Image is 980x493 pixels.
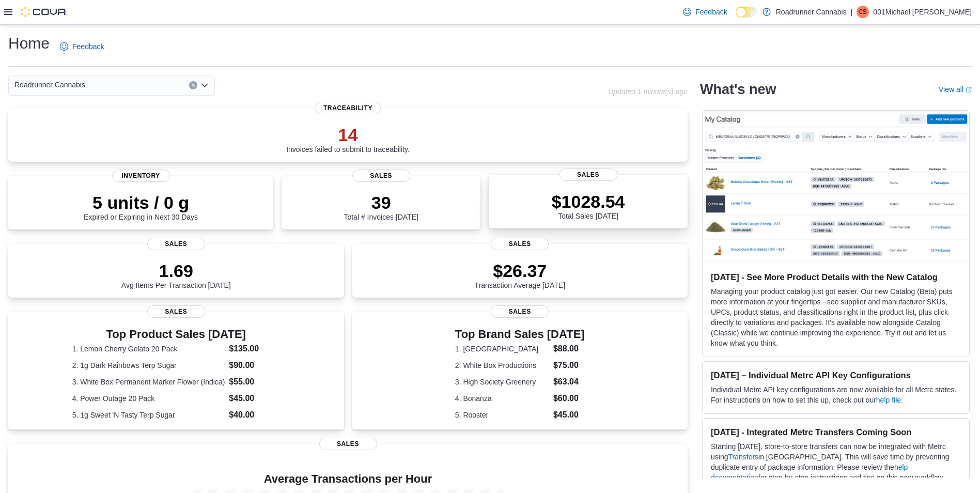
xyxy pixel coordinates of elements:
[344,192,418,213] p: 39
[17,473,679,485] h4: Average Transactions per Hour
[315,102,381,114] span: Traceability
[553,343,585,355] dd: $88.00
[72,41,104,52] span: Feedback
[455,328,585,341] h3: Top Brand Sales [DATE]
[553,392,585,405] dd: $60.00
[559,168,617,181] span: Sales
[695,7,727,17] span: Feedback
[700,81,776,98] h2: What's new
[229,392,280,405] dd: $45.00
[711,427,961,437] h3: [DATE] - Integrated Metrc Transfers Coming Soon
[474,260,565,289] div: Transaction Average [DATE]
[711,384,961,405] p: Individual Metrc API key configurations are now available for all Metrc states. For instructions ...
[679,2,731,22] a: Feedback
[72,360,225,371] dt: 2. 1g Dark Rainbows Terp Sugar
[229,376,280,388] dd: $55.00
[189,81,197,89] button: Clear input
[876,396,901,404] a: help file
[859,6,867,18] span: 0S
[72,410,225,420] dt: 5. 1g Sweet 'N Tasty Terp Sugar
[939,85,972,94] a: View allExternal link
[711,370,961,380] h3: [DATE] – Individual Metrc API Key Configurations
[121,260,231,289] div: Avg Items Per Transaction [DATE]
[319,438,377,450] span: Sales
[553,409,585,421] dd: $45.00
[776,6,847,18] p: Roadrunner Cannabis
[229,359,280,372] dd: $90.00
[608,87,688,96] p: Updated 1 minute(s) ago
[711,441,961,483] p: Starting [DATE], store-to-store transfers can now be integrated with Metrc using in [GEOGRAPHIC_D...
[491,305,549,318] span: Sales
[72,344,225,354] dt: 1. Lemon Cherry Gelato 20 Pack
[728,453,758,461] a: Transfers
[552,191,625,212] p: $1028.54
[873,6,972,18] p: 001Michael [PERSON_NAME]
[229,409,280,421] dd: $40.00
[491,238,549,250] span: Sales
[966,87,972,93] svg: External link
[229,343,280,355] dd: $135.00
[84,192,198,213] p: 5 units / 0 g
[553,359,585,372] dd: $75.00
[736,7,757,18] input: Dark Mode
[711,286,961,348] p: Managing your product catalog just got easier. Our new Catalog (Beta) puts more information at yo...
[455,410,549,420] dt: 5. Rooster
[455,360,549,371] dt: 2. White Box Productions
[711,272,961,282] h3: [DATE] - See More Product Details with the New Catalog
[553,376,585,388] dd: $63.04
[286,125,410,153] div: Invoices failed to submit to traceability.
[857,6,869,18] div: 001Michael Saucedo
[147,238,205,250] span: Sales
[72,393,225,404] dt: 4. Power Outage 20 Pack
[56,36,108,57] a: Feedback
[344,192,418,221] div: Total # Invoices [DATE]
[14,79,85,91] span: Roadrunner Cannabis
[455,393,549,404] dt: 4. Bonanza
[851,6,853,18] p: |
[200,81,209,89] button: Open list of options
[112,170,170,182] span: Inventory
[121,260,231,281] p: 1.69
[474,260,565,281] p: $26.37
[72,328,280,341] h3: Top Product Sales [DATE]
[8,33,50,54] h1: Home
[286,125,410,145] p: 14
[352,170,410,182] span: Sales
[455,344,549,354] dt: 1. [GEOGRAPHIC_DATA]
[84,192,198,221] div: Expired or Expiring in Next 30 Days
[72,377,225,387] dt: 3. White Box Permanent Marker Flower (Indica)
[147,305,205,318] span: Sales
[21,7,67,17] img: Cova
[455,377,549,387] dt: 3. High Society Greenery
[552,191,625,220] div: Total Sales [DATE]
